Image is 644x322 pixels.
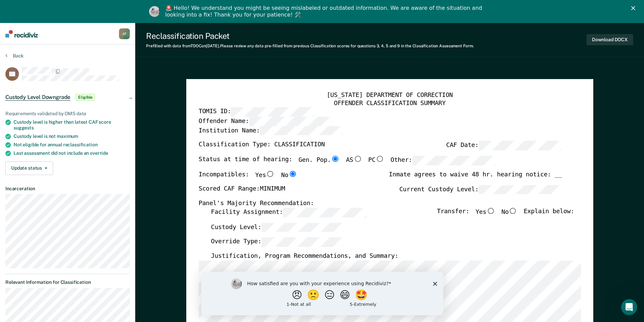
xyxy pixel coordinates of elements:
[260,126,343,136] input: Institution Name:
[5,94,70,101] span: Custody Level Downgrade
[198,99,581,107] div: OFFENDER CLASSIFICATION SUMMARY
[201,272,443,315] iframe: Survey by Kim from Recidiviz
[198,141,325,150] label: Classification Type: CLASSIFICATION
[346,156,362,165] label: AS
[14,119,130,131] div: Custody level is higher than latest CAF score
[211,252,398,261] label: Justification, Program Recommendations, and Summary:
[146,44,474,48] div: Prefilled with data from TDOC on [DATE] . Please review any data pre-filled from previous Classif...
[198,107,314,117] label: TOMIS ID:
[399,185,562,194] label: Current Custody Level:
[261,238,344,247] input: Override Type:
[57,133,78,139] span: maximum
[5,53,24,59] button: Back
[288,171,297,177] input: No
[198,92,581,100] div: [US_STATE] DEPARTMENT OF CORRECTION
[198,126,343,136] label: Institution Name:
[14,133,130,139] div: Custody level is not
[478,141,562,150] input: CAF Date:
[298,156,339,165] label: Gen. Pop.
[331,156,339,162] input: Gen. Pop.
[5,162,53,175] button: Update status
[283,208,366,217] input: Facility Assignment:
[249,117,332,126] input: Offender Name:
[146,31,474,41] div: Reclassification Packet
[211,238,344,247] label: Override Type:
[621,299,637,315] iframe: Intercom live chat
[478,185,562,194] input: Current Custody Level:
[14,125,34,130] span: suggests
[486,208,495,214] input: Yes
[119,28,130,39] div: A T
[14,142,130,148] div: Not eligible for annual
[198,185,285,194] label: Scored CAF Range: MINIMUM
[631,6,638,10] div: Close
[14,150,130,156] div: Last assessment did not include an
[198,117,332,126] label: Offender Name:
[63,142,98,147] span: reclassification
[368,156,384,165] label: PC
[211,208,366,217] label: Facility Assignment:
[390,156,495,165] label: Other:
[475,208,495,217] label: Yes
[165,5,484,18] div: 🚨 Hello! We understand you might be seeing mislabeled or outdated information. We are aware of th...
[119,28,130,39] button: AT
[587,34,633,45] button: Download DOCX
[266,171,275,177] input: Yes
[231,107,314,117] input: TOMIS ID:
[389,171,562,185] div: Inmate agrees to waive 48 hr. hearing notice: __
[261,223,344,232] input: Custody Level:
[508,208,517,214] input: No
[5,186,130,192] dt: Incarceration
[149,6,160,17] img: Profile image for Kim
[5,111,130,117] div: Requirements validated by OMS data
[353,156,362,162] input: AS
[501,208,518,217] label: No
[5,279,130,285] dt: Relevant Information for Classification
[198,171,297,185] div: Incompatibles:
[437,208,574,223] div: Transfer: Explain below:
[412,156,495,165] input: Other:
[198,156,495,171] div: Status at time of hearing:
[5,30,38,38] img: Recidiviz
[446,141,562,150] label: CAF Date:
[375,156,384,162] input: PC
[198,200,562,208] div: Panel's Majority Recommendation:
[76,94,95,101] span: Eligible
[281,171,297,179] label: No
[211,223,344,232] label: Custody Level:
[255,171,275,179] label: Yes
[90,150,108,156] span: override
